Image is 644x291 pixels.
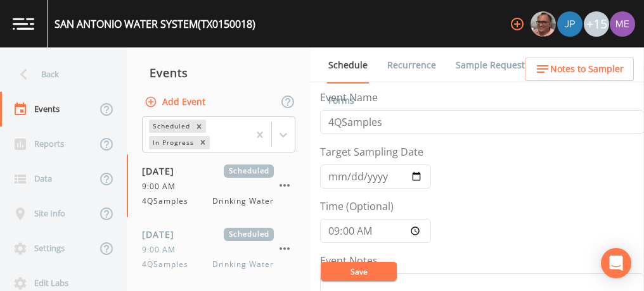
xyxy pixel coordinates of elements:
[212,195,274,207] span: Drinking Water
[531,11,556,37] img: e2d790fa78825a4bb76dcb6ab311d44c
[55,16,255,32] div: SAN ANTONIO WATER SYSTEM (TX0150018)
[142,181,183,192] span: 9:00 AM
[142,244,183,256] span: 9:00 AM
[127,57,311,89] div: Events
[530,11,557,37] div: Mike Franklin
[320,253,378,268] label: Event Notes
[557,11,583,37] img: 41241ef155101aa6d92a04480b0d0000
[557,11,583,37] div: Joshua gere Paul
[326,83,356,118] a: Forms
[584,11,609,37] div: +15
[320,199,394,214] label: Time (Optional)
[196,136,210,149] div: Remove In Progress
[13,18,34,30] img: logo
[320,90,378,105] label: Event Name
[192,120,206,133] div: Remove Scheduled
[326,47,370,84] a: Schedule
[320,144,423,159] label: Target Sampling Date
[212,259,274,270] span: Drinking Water
[550,61,624,77] span: Notes to Sampler
[601,248,631,278] div: Open Intercom Messenger
[224,164,274,178] span: Scheduled
[547,47,601,83] a: COC Details
[142,259,196,270] span: 4QSamples
[321,262,397,281] button: Save
[142,164,183,178] span: [DATE]
[454,47,531,83] a: Sample Requests
[142,195,196,207] span: 4QSamples
[610,11,635,37] img: d4d65db7c401dd99d63b7ad86343d265
[385,47,438,83] a: Recurrence
[127,154,311,218] a: [DATE]Scheduled9:00 AM4QSamplesDrinking Water
[127,218,311,281] a: [DATE]Scheduled9:00 AM4QSamplesDrinking Water
[525,58,634,81] button: Notes to Sampler
[142,228,183,241] span: [DATE]
[142,90,210,114] button: Add Event
[224,228,274,241] span: Scheduled
[149,120,192,133] div: Scheduled
[149,136,196,149] div: In Progress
